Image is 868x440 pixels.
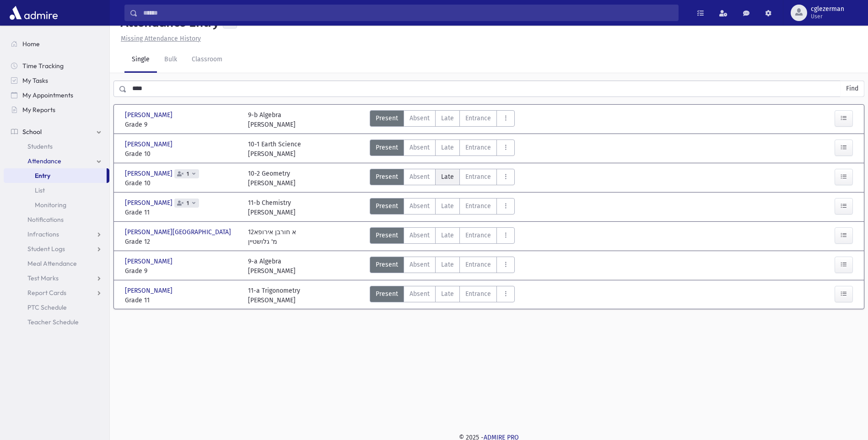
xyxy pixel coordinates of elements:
div: 12א חורבן אירופא מ' גלושטיין [248,227,296,247]
span: Present [376,289,398,299]
u: Missing Attendance History [121,35,201,43]
span: Grade 9 [125,120,239,129]
a: Bulk [157,47,184,73]
span: My Appointments [22,91,73,99]
span: Absent [410,143,430,152]
span: School [22,128,42,136]
span: Present [376,143,398,152]
span: Late [441,260,454,269]
a: Report Cards [4,285,109,300]
a: Meal Attendance [4,256,109,271]
span: Teacher Schedule [27,318,79,326]
div: AttTypes [370,169,515,188]
span: My Reports [22,106,55,114]
a: Notifications [4,212,109,227]
span: List [35,186,45,194]
span: Report Cards [27,289,66,297]
a: Students [4,139,109,154]
span: Absent [410,113,430,123]
a: Test Marks [4,271,109,285]
div: AttTypes [370,198,515,217]
div: 10-2 Geometry [PERSON_NAME] [248,169,296,188]
div: 9-a Algebra [PERSON_NAME] [248,257,296,276]
a: Single [124,47,157,73]
a: List [4,183,109,198]
a: My Appointments [4,88,109,102]
span: Present [376,231,398,240]
span: Time Tracking [22,62,64,70]
div: 11-b Chemistry [PERSON_NAME] [248,198,296,217]
span: My Tasks [22,76,48,85]
span: Grade 9 [125,266,239,276]
a: School [4,124,109,139]
a: Home [4,37,109,51]
span: User [811,13,844,20]
span: 1 [185,171,191,177]
a: Attendance [4,154,109,168]
span: Attendance [27,157,61,165]
a: Monitoring [4,198,109,212]
span: Monitoring [35,201,66,209]
span: 1 [185,200,191,206]
span: Absent [410,260,430,269]
a: Time Tracking [4,59,109,73]
span: Entrance [465,113,491,123]
span: Late [441,289,454,299]
span: Late [441,172,454,182]
span: Entrance [465,143,491,152]
span: [PERSON_NAME] [125,286,174,295]
a: Teacher Schedule [4,315,109,329]
span: Entrance [465,201,491,211]
span: Infractions [27,230,59,238]
a: Student Logs [4,241,109,256]
span: Entrance [465,172,491,182]
span: Students [27,142,53,150]
a: Classroom [184,47,230,73]
span: PTC Schedule [27,303,67,311]
span: Meal Attendance [27,259,77,268]
span: Absent [410,231,430,240]
span: Late [441,113,454,123]
span: Entry [35,172,50,180]
div: AttTypes [370,257,515,276]
span: Entrance [465,231,491,240]
div: AttTypes [370,227,515,247]
span: Absent [410,201,430,211]
div: AttTypes [370,110,515,129]
div: 11-a Trigonometry [PERSON_NAME] [248,286,300,305]
span: Entrance [465,260,491,269]
div: 9-b Algebra [PERSON_NAME] [248,110,296,129]
a: Entry [4,168,107,183]
img: AdmirePro [7,4,60,22]
span: Present [376,201,398,211]
a: PTC Schedule [4,300,109,315]
span: Grade 10 [125,149,239,159]
a: Missing Attendance History [117,35,201,43]
span: Test Marks [27,274,59,282]
span: Grade 10 [125,178,239,188]
a: Infractions [4,227,109,241]
div: AttTypes [370,286,515,305]
span: Home [22,40,40,48]
input: Search [138,5,678,21]
span: Present [376,260,398,269]
span: Grade 11 [125,295,239,305]
span: Entrance [465,289,491,299]
a: My Tasks [4,73,109,88]
button: Find [841,81,864,97]
span: Absent [410,172,430,182]
span: [PERSON_NAME] [125,140,174,149]
a: My Reports [4,102,109,117]
div: 10-1 Earth Science [PERSON_NAME] [248,140,301,159]
span: Late [441,231,454,240]
span: cglezerman [811,5,844,13]
span: [PERSON_NAME] [125,169,174,178]
span: Late [441,143,454,152]
span: Notifications [27,215,64,224]
span: Grade 12 [125,237,239,247]
span: Student Logs [27,245,65,253]
span: Grade 11 [125,208,239,217]
span: Absent [410,289,430,299]
span: [PERSON_NAME] [125,110,174,120]
div: AttTypes [370,140,515,159]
